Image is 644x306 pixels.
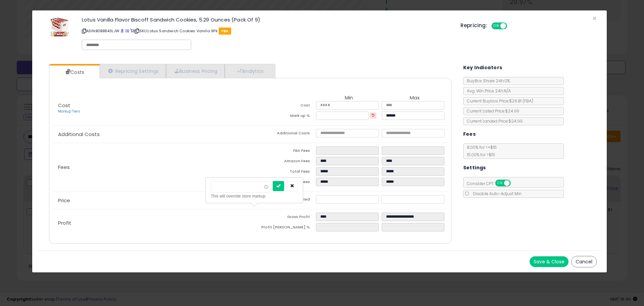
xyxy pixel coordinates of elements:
[219,28,231,35] span: FBA
[464,144,497,158] span: 8.00 % for <= $15
[250,213,316,223] td: Gross Profit
[470,191,522,196] span: Disable Auto-Adjust Min
[523,98,533,104] span: ( FBA )
[463,164,486,172] h5: Settings
[250,167,316,178] td: Total Fees
[496,180,504,186] span: ON
[464,181,520,186] span: Consider CPT:
[461,23,487,28] h5: Repricing:
[82,26,450,36] p: ASIN: B0BB843LJW | SKU: Lotus Sandwich Cookies Vanilla 9Pk
[464,98,533,104] span: Current Buybox Price:
[464,118,523,124] span: Current Landed Price: $24.99
[211,193,298,200] div: This will override store markup
[166,64,225,78] a: Business Pricing
[53,165,250,170] p: Fees
[464,152,495,158] span: 15.00 % for > $15
[82,17,450,22] h3: Lotus Vanilla Flavor Biscoff Sandwich Cookies, 5.29 Ounces (Pack Of 9)
[49,65,99,79] a: Costs
[382,95,447,101] th: Max
[120,28,124,34] a: BuyBox page
[53,220,250,226] p: Profit
[58,109,80,114] a: Markup Tiers
[250,146,316,157] td: FBA Fees
[592,13,597,23] span: ×
[250,129,316,139] td: Additional Costs
[125,28,129,34] a: All offer listings
[464,108,519,114] span: Current Listed Price: $24.99
[250,112,316,122] td: Mark up %
[225,64,274,78] a: Analytics
[100,64,166,78] a: Repricing Settings
[463,63,502,72] h5: Key Indicators
[250,101,316,112] td: Cost
[464,88,511,94] span: Avg. Win Price 24h: N/A
[463,130,476,138] h5: Fees
[492,23,500,29] span: ON
[53,198,250,203] p: Price
[250,157,316,167] td: Amazon Fees
[50,17,70,37] img: 51Ov5u8M15L._SL60_.jpg
[571,256,597,267] button: Cancel
[506,23,517,29] span: OFF
[530,256,569,267] button: Save & Close
[509,180,520,186] span: OFF
[53,132,250,137] p: Additional Costs
[464,78,510,84] span: BuyBox Share 24h: 0%
[130,28,134,34] a: Your listing only
[53,103,250,114] p: Cost
[250,223,316,233] td: Profit [PERSON_NAME] %
[509,98,533,104] span: $26.81
[316,95,382,101] th: Min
